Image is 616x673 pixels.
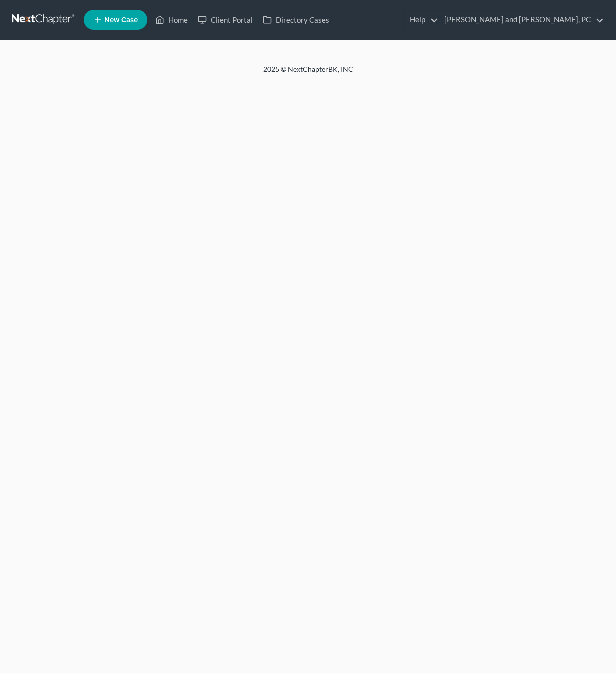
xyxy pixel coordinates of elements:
a: Directory Cases [258,11,334,29]
new-legal-case-button: New Case [84,10,147,30]
a: [PERSON_NAME] and [PERSON_NAME], PC [439,11,604,29]
a: Home [150,11,193,29]
a: Help [405,11,438,29]
a: Client Portal [193,11,258,29]
div: 2025 © NextChapterBK, INC [23,64,593,82]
